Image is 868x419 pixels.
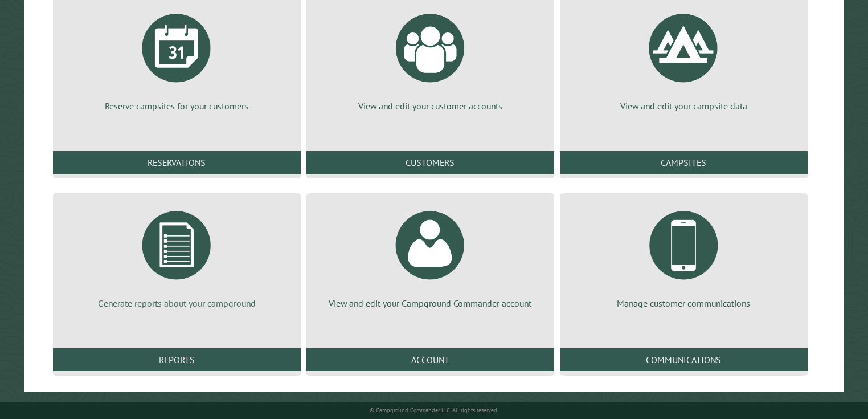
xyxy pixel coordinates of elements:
[53,151,301,174] a: Reservations
[574,100,794,112] p: View and edit your campsite data
[67,100,287,112] p: Reserve campsites for your customers
[560,151,808,174] a: Campsites
[306,348,554,371] a: Account
[306,151,554,174] a: Customers
[574,202,794,310] a: Manage customer communications
[67,297,287,310] p: Generate reports about your campground
[67,202,287,310] a: Generate reports about your campground
[67,5,287,112] a: Reserve campsites for your customers
[320,5,541,112] a: View and edit your customer accounts
[320,202,541,310] a: View and edit your Campground Commander account
[574,5,794,112] a: View and edit your campsite data
[574,297,794,310] p: Manage customer communications
[370,406,498,414] small: © Campground Commander LLC. All rights reserved.
[320,100,541,112] p: View and edit your customer accounts
[560,348,808,371] a: Communications
[53,348,301,371] a: Reports
[320,297,541,310] p: View and edit your Campground Commander account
